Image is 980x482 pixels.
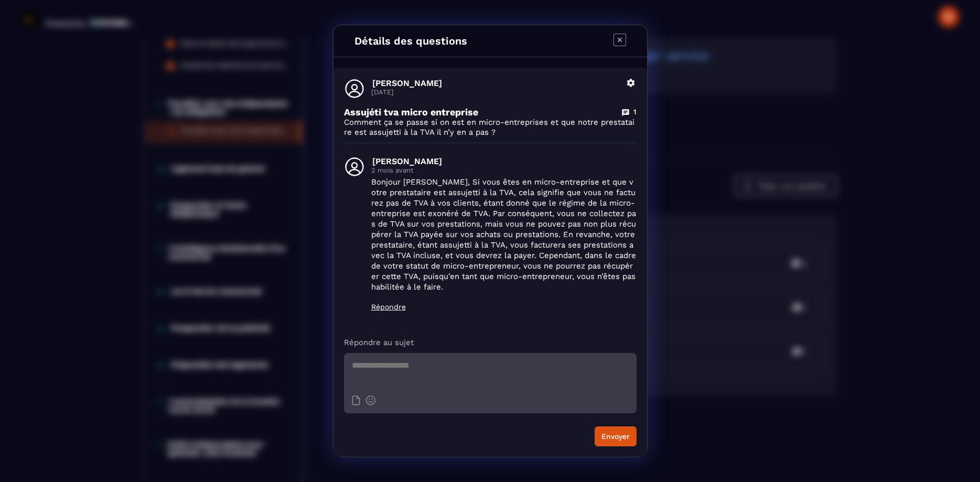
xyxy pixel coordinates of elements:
[595,426,637,446] button: Envoyer
[372,78,620,88] p: [PERSON_NAME]
[371,166,637,174] p: 2 mois avant
[371,177,637,292] p: Bonjour [PERSON_NAME], Si vous êtes en micro-entreprise et que votre prestataire est assujetti à ...
[371,303,637,311] p: Répondre
[344,337,637,348] p: Répondre au sujet
[344,117,637,137] p: Comment ça se passe si on est en micro-entreprises et que notre prestataire est assujetti à la TV...
[371,88,620,96] p: [DATE]
[344,106,478,117] p: Assujéti tva micro entreprise
[633,107,637,117] p: 1
[354,35,467,47] h4: Détails des questions
[372,156,637,166] p: [PERSON_NAME]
